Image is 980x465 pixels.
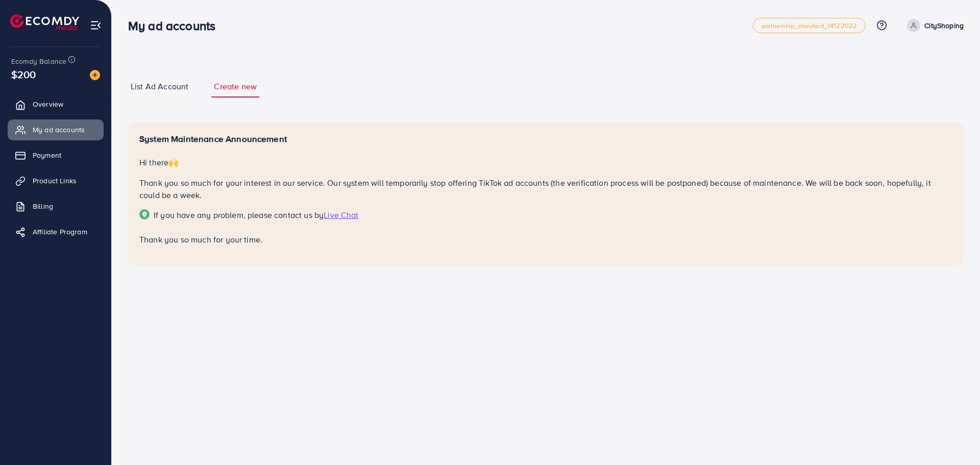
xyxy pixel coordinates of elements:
[33,176,77,186] span: Product Links
[903,19,964,32] a: CityShoping
[33,125,85,135] span: My ad accounts
[139,134,952,144] h5: System Maintenance Announcement
[33,227,87,237] span: Affiliate Program
[90,19,102,31] img: menu
[139,233,952,246] p: Thank you so much for your time.
[762,22,857,29] span: partnership_standard_14122022
[131,81,188,92] span: List Ad Account
[154,209,324,221] span: If you have any problem, please contact us by
[924,19,964,32] p: CityShoping
[8,145,104,165] a: Payment
[33,99,63,109] span: Overview
[937,419,972,457] iframe: Chat
[8,94,104,114] a: Overview
[753,18,866,33] a: partnership_standard_14122022
[8,196,104,216] a: Billing
[33,201,53,211] span: Billing
[214,81,257,92] span: Create new
[139,209,150,219] img: Popup guide
[11,56,66,66] span: Ecomdy Balance
[33,150,61,160] span: Payment
[8,170,104,191] a: Product Links
[8,222,104,242] a: Affiliate Program
[11,67,36,82] span: $200
[139,177,952,201] p: Thank you so much for your interest in our service. Our system will temporarily stop offering Tik...
[128,18,224,33] h3: My ad accounts
[139,156,952,168] p: Hi there
[90,70,100,80] img: image
[8,119,104,140] a: My ad accounts
[168,157,179,168] span: 🙌
[324,209,358,221] span: Live Chat
[10,14,79,30] img: logo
